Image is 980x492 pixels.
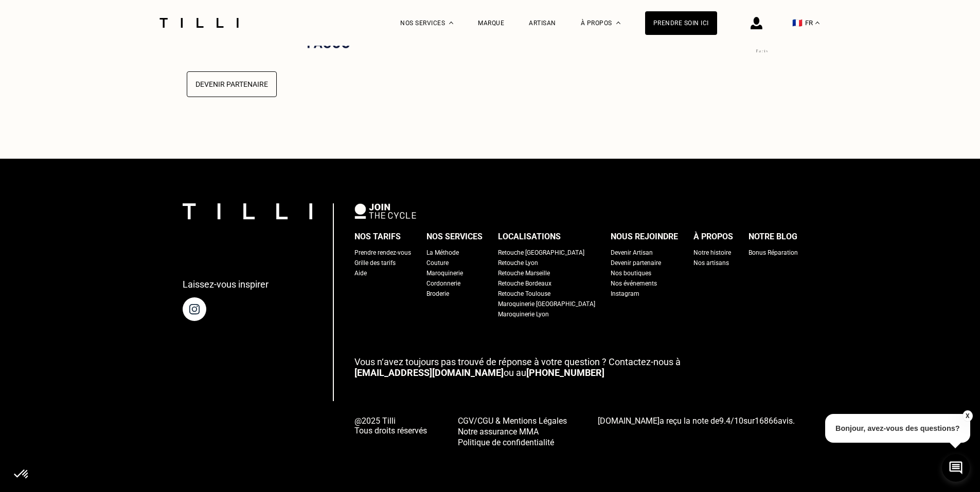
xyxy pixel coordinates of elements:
a: Politique de confidentialité [458,437,567,447]
a: Broderie [426,289,449,299]
a: Retouche [GEOGRAPHIC_DATA] [498,248,584,258]
a: Marque [478,20,504,27]
a: Notre assurance MMA [458,426,567,437]
a: Maroquinerie Lyon [498,309,549,319]
a: Prendre rendez-vous [354,248,411,258]
span: 10 [734,416,743,426]
p: Laissez-vous inspirer [183,279,269,290]
span: 16866 [755,416,778,426]
a: Maroquinerie [426,268,463,278]
div: Localisations [498,229,561,244]
a: Notre histoire [693,248,731,258]
a: Retouche Bordeaux [498,278,551,289]
a: Cordonnerie [426,278,460,289]
div: À propos [693,229,733,244]
div: Notre blog [749,229,797,244]
a: Devenir Artisan [611,248,653,258]
a: Nos événements [611,278,657,289]
a: Retouche Marseille [498,268,550,278]
p: Bonjour, avez-vous des questions? [825,414,970,443]
a: CGV/CGU & Mentions Légales [458,415,567,426]
a: Grille des tarifs [354,258,396,268]
img: logo Join The Cycle [354,203,416,219]
span: / [719,416,743,426]
button: X [962,410,972,422]
p: ou au [354,356,798,378]
a: Instagram [611,289,639,299]
a: Retouche Toulouse [498,289,550,299]
a: Artisan [529,20,556,27]
a: Retouche Lyon [498,258,538,268]
div: Nos tarifs [354,229,401,244]
span: 🇫🇷 [792,18,803,28]
a: Aide [354,268,367,278]
img: logo Tilli [183,203,312,219]
span: Vous n‘avez toujours pas trouvé de réponse à votre question ? Contactez-nous à [354,356,681,367]
img: menu déroulant [815,22,819,24]
span: Politique de confidentialité [458,438,554,447]
div: Nous rejoindre [611,229,678,244]
a: La Méthode [426,248,459,258]
span: Tous droits réservés [354,426,427,436]
a: [EMAIL_ADDRESS][DOMAIN_NAME] [354,367,504,378]
img: page instagram de Tilli une retoucherie à domicile [183,297,206,321]
a: [PHONE_NUMBER] [526,367,604,378]
span: a reçu la note de sur avis. [598,416,795,426]
a: Couture [426,258,449,268]
span: 9.4 [719,416,730,426]
span: [DOMAIN_NAME] [598,416,660,426]
img: Menu déroulant à propos [616,22,620,24]
button: Devenir Partenaire [187,71,277,97]
span: CGV/CGU & Mentions Légales [458,416,567,426]
a: Devenir partenaire [611,258,661,268]
span: Notre assurance MMA [458,427,539,437]
a: Prendre soin ici [645,11,717,35]
img: icône connexion [751,17,762,29]
a: Nos artisans [693,258,729,268]
a: Maroquinerie [GEOGRAPHIC_DATA] [498,299,595,309]
div: Nos services [426,229,483,244]
img: Logo du service de couturière Tilli [156,18,242,28]
img: Menu déroulant [449,22,453,24]
a: Bonus Réparation [749,248,798,258]
a: Nos boutiques [611,268,651,278]
span: @2025 Tilli [354,416,427,426]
